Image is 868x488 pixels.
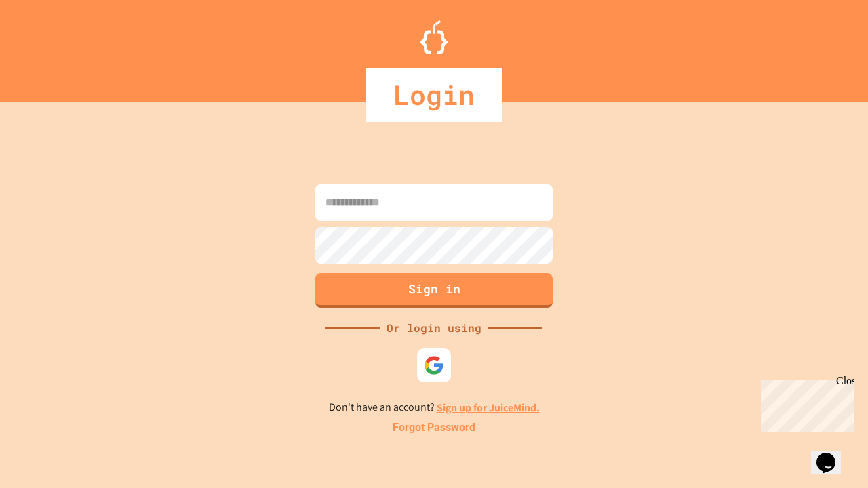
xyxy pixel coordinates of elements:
iframe: chat widget [755,375,854,432]
button: Sign in [315,273,553,308]
img: google-icon.svg [424,355,444,375]
a: Forgot Password [393,420,475,436]
img: Logo.svg [420,20,448,54]
p: Don't have an account? [329,399,540,416]
div: Chat with us now!Close [5,5,94,86]
a: Sign up for JuiceMind. [437,401,540,415]
div: Login [366,68,502,122]
div: Or login using [380,320,488,336]
iframe: chat widget [811,434,854,474]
